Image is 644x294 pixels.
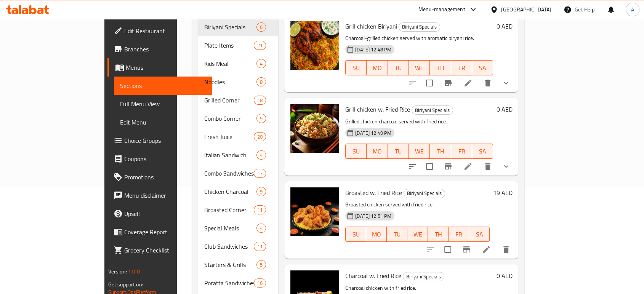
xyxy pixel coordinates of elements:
[198,109,278,128] div: Combo Corner5
[469,227,490,242] button: SA
[391,62,406,73] span: TU
[345,270,401,281] span: Charcoal w. Fried Rice
[451,144,472,159] button: FR
[496,270,512,281] h6: 0 AED
[388,60,409,75] button: TU
[254,41,266,50] div: items
[198,182,278,201] div: Chicken Charcoal9
[475,146,490,157] span: SA
[204,205,254,214] span: Broasted Corner
[107,186,212,205] a: Menu disclaimer
[409,144,430,159] button: WE
[345,34,493,43] p: Charcoal-grilled chicken served with aromatic biryani rice.
[497,240,515,259] button: delete
[114,77,212,95] a: Sections
[124,154,206,163] span: Coupons
[431,229,445,240] span: TH
[387,227,407,242] button: TU
[472,229,487,240] span: SA
[631,5,634,14] span: A
[472,144,493,159] button: SA
[345,104,410,115] span: Grill chicken w. Fried Rice
[352,129,394,137] span: [DATE] 12:49 PM
[454,62,469,73] span: FR
[399,22,440,32] div: Biriyani Specials
[204,96,254,105] span: Grilled Corner
[497,74,515,92] button: show more
[403,272,444,281] div: Biriyani Specials
[204,224,256,233] span: Special Meals
[370,62,384,73] span: MO
[257,60,266,67] span: 4
[345,144,367,159] button: SU
[120,99,206,109] span: Full Menu View
[349,62,364,73] span: SU
[433,146,448,157] span: TH
[366,227,387,242] button: MO
[388,144,409,159] button: TU
[430,60,451,75] button: TH
[256,59,266,68] div: items
[257,24,266,31] span: 6
[198,18,278,36] div: Biriyani Specials6
[457,240,476,259] button: Branch-specific-item
[496,21,512,32] h6: 0 AED
[204,77,256,86] span: Noodles
[399,22,440,31] span: Biriyani Specials
[124,209,206,218] span: Upsell
[204,187,256,196] span: Chicken Charcoal
[124,227,206,236] span: Coverage Report
[391,146,406,157] span: TU
[349,229,363,240] span: SU
[254,243,266,250] span: 11
[107,131,212,150] a: Choice Groups
[204,22,256,32] span: Biriyani Specials
[204,260,256,269] div: Starters & Grills
[124,173,206,182] span: Promotions
[256,260,266,269] div: items
[204,150,256,160] div: Italian Sandwich
[345,227,366,242] button: SU
[120,81,206,90] span: Sections
[257,225,266,232] span: 4
[257,152,266,159] span: 4
[198,219,278,237] div: Special Meals4
[107,58,212,77] a: Menus
[107,223,212,241] a: Coverage Report
[126,63,206,72] span: Menus
[128,267,140,276] span: 1.0.0
[107,205,212,223] a: Upsell
[451,60,472,75] button: FR
[439,74,457,92] button: Branch-specific-item
[124,136,206,145] span: Choice Groups
[367,60,388,75] button: MO
[107,150,212,168] a: Coupons
[452,229,466,240] span: FR
[496,104,512,115] h6: 0 AED
[493,187,512,198] h6: 19 AED
[352,46,394,53] span: [DATE] 12:48 PM
[204,114,256,123] span: Combo Corner
[124,191,206,200] span: Menu disclaimer
[204,242,254,251] span: Club Sandwiches
[124,246,206,255] span: Grocery Checklist
[198,201,278,219] div: Broasted Corner11
[198,91,278,109] div: Grilled Corner18
[257,188,266,195] span: 9
[367,144,388,159] button: MO
[254,133,266,141] span: 20
[345,200,490,209] p: Broasted chicken served with fried rice.
[198,128,278,146] div: Fresh Juice20
[204,169,254,178] span: Combo Sandwiches
[198,237,278,256] div: Club Sandwiches11
[472,60,493,75] button: SA
[256,114,266,123] div: items
[463,78,473,88] a: Edit menu item
[290,104,339,153] img: Grill chicken w. Fried Rice
[345,283,493,293] p: Charcoal chicken with fried rice.
[198,146,278,164] div: Italian Sandwich4
[254,205,266,214] div: items
[198,274,278,292] div: Poratta Sandwiches16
